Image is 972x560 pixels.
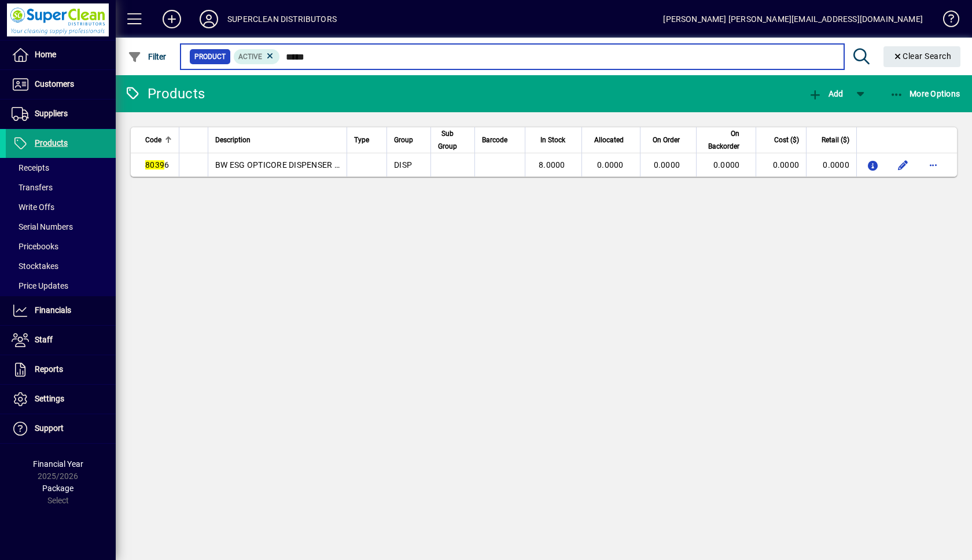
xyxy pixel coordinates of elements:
[354,134,380,146] div: Type
[190,9,227,30] button: Profile
[6,414,116,443] a: Support
[6,70,116,99] a: Customers
[6,178,116,197] a: Transfers
[883,46,961,67] button: Clear
[35,305,71,315] span: Financials
[822,134,849,146] span: Retail ($)
[145,160,169,170] span: 6
[42,484,73,493] span: Package
[934,2,958,40] a: Knowledge Base
[6,237,116,256] a: Pricebooks
[145,134,172,146] div: Code
[153,9,190,30] button: Add
[6,256,116,276] a: Stocktakes
[12,202,54,212] span: Write Offs
[125,46,170,67] button: Filter
[6,355,116,384] a: Reports
[215,134,251,146] span: Description
[238,53,262,61] span: Active
[482,134,507,146] span: Barcode
[805,83,846,104] button: Add
[215,160,362,170] span: BW ESG OPTICORE DISPENSER 3 ROLL
[145,160,164,170] em: 8039
[704,127,750,153] div: On Backorder
[893,51,952,61] span: Clear Search
[924,156,942,174] button: More options
[12,242,58,251] span: Pricebooks
[394,134,424,146] div: Group
[482,134,518,146] div: Barcode
[194,51,226,62] span: Product
[653,134,680,146] span: On Order
[890,89,960,98] span: More Options
[35,364,63,374] span: Reports
[756,153,806,176] td: 0.0000
[35,138,68,148] span: Products
[35,109,68,118] span: Suppliers
[808,89,843,98] span: Add
[806,153,856,176] td: 0.0000
[6,296,116,325] a: Financials
[215,134,340,146] div: Description
[6,326,116,355] a: Staff
[128,52,167,61] span: Filter
[35,335,53,344] span: Staff
[663,10,923,28] div: [PERSON_NAME] [PERSON_NAME][EMAIL_ADDRESS][DOMAIN_NAME]
[539,160,565,170] span: 8.0000
[35,394,64,403] span: Settings
[234,49,280,64] mat-chip: Activation Status: Active
[438,127,467,153] div: Sub Group
[6,197,116,217] a: Write Offs
[12,163,49,172] span: Receipts
[12,281,68,290] span: Price Updates
[654,160,680,170] span: 0.0000
[774,134,799,146] span: Cost ($)
[589,134,634,146] div: Allocated
[354,134,369,146] span: Type
[12,261,58,271] span: Stocktakes
[35,79,74,89] span: Customers
[6,40,116,69] a: Home
[713,160,740,170] span: 0.0000
[647,134,691,146] div: On Order
[35,50,56,59] span: Home
[6,100,116,128] a: Suppliers
[6,385,116,414] a: Settings
[124,84,205,103] div: Products
[540,134,565,146] span: In Stock
[6,217,116,237] a: Serial Numbers
[33,459,83,469] span: Financial Year
[394,160,412,170] span: DISP
[6,276,116,296] a: Price Updates
[887,83,963,104] button: More Options
[894,156,912,174] button: Edit
[597,160,624,170] span: 0.0000
[394,134,413,146] span: Group
[12,183,53,192] span: Transfers
[594,134,624,146] span: Allocated
[704,127,739,153] span: On Backorder
[145,134,161,146] span: Code
[438,127,457,153] span: Sub Group
[227,10,337,28] div: SUPERCLEAN DISTRIBUTORS
[35,423,64,433] span: Support
[6,158,116,178] a: Receipts
[532,134,576,146] div: In Stock
[12,222,73,231] span: Serial Numbers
